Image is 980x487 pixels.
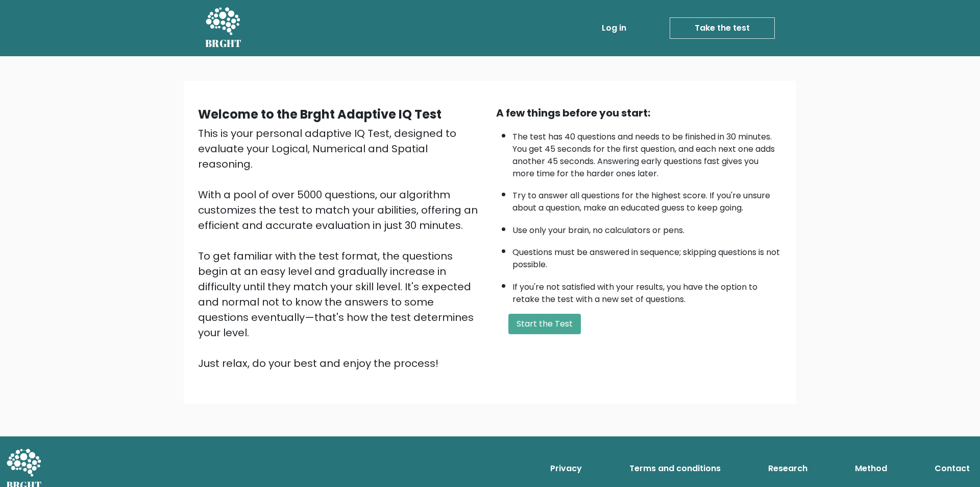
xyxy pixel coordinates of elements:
[512,219,782,237] li: Use only your brain, no calculators or pens.
[764,458,812,479] a: Research
[512,126,782,180] li: The test has 40 questions and needs to be finished in 30 minutes. You get 45 seconds for the firs...
[930,458,974,479] a: Contact
[670,17,775,39] a: Take the test
[508,314,581,334] button: Start the Test
[851,458,891,479] a: Method
[496,105,782,121] div: A few things before you start:
[512,241,782,271] li: Questions must be answered in sequence; skipping questions is not possible.
[205,37,242,50] h5: BRGHT
[198,106,442,123] b: Welcome to the Brght Adaptive IQ Test
[512,276,782,306] li: If you're not satisfied with your results, you have the option to retake the test with a new set ...
[598,18,630,38] a: Log in
[546,458,586,479] a: Privacy
[198,126,484,371] div: This is your personal adaptive IQ Test, designed to evaluate your Logical, Numerical and Spatial ...
[625,458,725,479] a: Terms and conditions
[512,184,782,214] li: Try to answer all questions for the highest score. If you're unsure about a question, make an edu...
[205,4,242,52] a: BRGHT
